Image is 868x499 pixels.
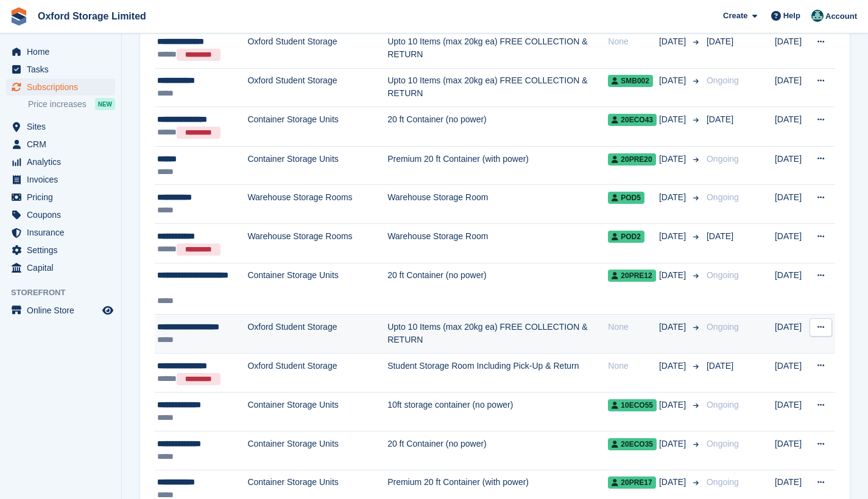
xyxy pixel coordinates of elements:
span: Invoices [27,171,100,188]
span: [DATE] [659,153,688,166]
td: [DATE] [775,353,810,393]
span: [DATE] [659,438,688,450]
span: Ongoing [707,154,739,164]
td: Oxford Student Storage [247,29,387,69]
span: [DATE] [659,476,688,489]
td: Container Storage Units [247,107,387,147]
td: Warehouse Storage Rooms [247,224,387,263]
td: [DATE] [775,146,810,185]
span: [DATE] [659,269,688,282]
td: [DATE] [775,263,810,315]
span: Insurance [27,224,100,241]
span: 20PRE20 [608,153,655,166]
span: Coupons [27,206,100,223]
td: Warehouse Storage Rooms [247,185,387,224]
span: [DATE] [659,360,688,372]
td: 20 ft Container (no power) [387,263,608,315]
span: Settings [27,242,100,259]
span: SMB002 [608,75,653,87]
div: None [608,360,659,372]
td: Student Storage Room Including Pick-Up & Return [387,353,608,393]
span: Ongoing [707,477,739,487]
span: 20ECO43 [608,114,657,126]
span: POD2 [608,231,644,243]
td: [DATE] [775,224,810,263]
td: Warehouse Storage Room [387,185,608,224]
a: Preview store [101,303,115,318]
a: menu [6,153,115,170]
span: Online Store [27,302,100,319]
span: Help [783,10,800,22]
span: [DATE] [707,114,733,124]
a: menu [6,118,115,135]
span: Capital [27,259,100,276]
span: POD5 [608,192,644,204]
td: Container Storage Units [247,393,387,431]
span: [DATE] [659,191,688,204]
td: Container Storage Units [247,146,387,185]
span: Price increases [28,99,86,110]
a: menu [6,61,115,78]
td: [DATE] [775,315,810,354]
a: menu [6,79,115,96]
td: Warehouse Storage Room [387,224,608,263]
div: None [608,321,659,333]
td: 10ft storage container (no power) [387,393,608,431]
span: 20PRE17 [608,476,655,489]
span: Tasks [27,61,100,78]
td: Upto 10 Items (max 20kg ea) FREE COLLECTION & RETURN [387,29,608,69]
td: 20 ft Container (no power) [387,107,608,147]
span: [DATE] [659,74,688,87]
img: Rob Meredith [811,10,824,22]
span: Ongoing [707,270,739,280]
td: Upto 10 Items (max 20kg ea) FREE COLLECTION & RETURN [387,68,608,107]
span: Create [723,10,747,22]
a: menu [6,242,115,259]
a: menu [6,136,115,153]
span: 10ECO55 [608,399,657,411]
span: Storefront [11,287,121,299]
span: Account [825,10,857,23]
div: NEW [95,98,115,110]
img: stora-icon-8386f47178a22dfd0bd8f6a31ec36ba5ce8667c1dd55bd0f319d3a0aa187defe.svg [10,7,28,26]
td: [DATE] [775,393,810,431]
a: menu [6,224,115,241]
td: [DATE] [775,185,810,224]
span: Ongoing [707,400,739,410]
a: menu [6,189,115,206]
td: [DATE] [775,107,810,147]
span: [DATE] [659,321,688,333]
td: [DATE] [775,29,810,69]
span: Ongoing [707,322,739,332]
a: menu [6,302,115,319]
a: menu [6,259,115,276]
td: Premium 20 ft Container (with power) [387,146,608,185]
span: Ongoing [707,75,739,85]
td: Upto 10 Items (max 20kg ea) FREE COLLECTION & RETURN [387,315,608,354]
a: Price increases NEW [28,97,115,111]
span: [DATE] [659,399,688,411]
a: menu [6,43,115,60]
td: Oxford Student Storage [247,68,387,107]
span: [DATE] [659,35,688,48]
a: menu [6,206,115,223]
span: Analytics [27,153,100,170]
span: Sites [27,118,100,135]
td: Oxford Student Storage [247,315,387,354]
span: [DATE] [659,113,688,126]
span: [DATE] [707,361,733,371]
span: Ongoing [707,192,739,202]
td: Container Storage Units [247,431,387,470]
td: [DATE] [775,431,810,470]
span: 20ECO35 [608,438,657,450]
td: [DATE] [775,68,810,107]
td: Oxford Student Storage [247,353,387,393]
span: CRM [27,136,100,153]
span: Home [27,43,100,60]
span: Ongoing [707,439,739,448]
span: [DATE] [659,230,688,243]
a: menu [6,171,115,188]
span: [DATE] [707,231,733,241]
a: Oxford Storage Limited [33,6,151,26]
td: 20 ft Container (no power) [387,431,608,470]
